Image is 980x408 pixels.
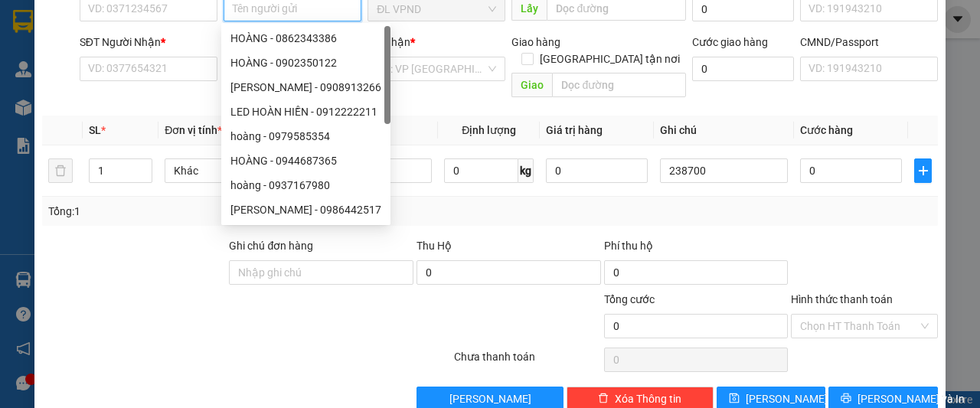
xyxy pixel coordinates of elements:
div: [PERSON_NAME] - 0986442517 [230,201,381,218]
div: HOÀNG - 0944687365 [230,152,381,169]
input: 0 [546,158,648,183]
div: LED HOÀN HIỀN - 0912222211 [221,100,390,124]
span: Giao hàng [511,36,560,48]
button: delete [48,158,73,183]
div: HOÀNG - 0944687365 [221,149,390,173]
th: Ghi chú [654,116,794,145]
div: Tổng: 1 [48,203,380,220]
div: [PERSON_NAME] - 0908913266 [230,79,381,96]
div: LED HOÀN HIỀN - 0912222211 [230,103,381,120]
span: Khác [174,159,283,182]
span: Xóa Thông tin [615,390,681,407]
span: Đơn vị tính [165,124,222,136]
div: HOÀNG - 0862343386 [230,30,381,47]
label: Hình thức thanh toán [791,293,893,305]
div: VŨ HOÀNG MINH - 0908913266 [221,75,390,100]
span: kg [518,158,534,183]
div: hoàng - 0979585354 [230,128,381,145]
span: SL [89,124,101,136]
div: hoàng - 0937167980 [230,177,381,194]
label: Cước giao hàng [692,36,768,48]
div: HOÀNG - 0902350122 [221,51,390,75]
div: Chưa thanh toán [452,348,603,375]
span: [PERSON_NAME] [449,390,531,407]
div: HOÀNG - 0902350122 [230,54,381,71]
span: Tổng cước [604,293,655,305]
span: Giao [511,73,552,97]
div: HOÀNG - 0862343386 [221,26,390,51]
span: printer [841,393,851,405]
span: Thu Hộ [416,240,452,252]
span: save [729,393,740,405]
div: SĐT Người Nhận [80,34,217,51]
div: CMND/Passport [800,34,938,51]
span: [PERSON_NAME] và In [857,390,965,407]
div: hoàng - 0937167980 [221,173,390,197]
span: delete [598,393,609,405]
span: Giá trị hàng [546,124,603,136]
div: hoàng - 0979585354 [221,124,390,149]
span: plus [915,165,931,177]
div: Phí thu hộ [604,237,789,260]
span: Định lượng [462,124,516,136]
input: Dọc đường [552,73,685,97]
div: LÊ HOÀNG THI - 0986442517 [221,197,390,222]
input: Ghi Chú [660,158,788,183]
span: [GEOGRAPHIC_DATA] tận nơi [534,51,686,67]
input: Cước giao hàng [692,57,794,81]
span: [PERSON_NAME] [746,390,828,407]
input: Ghi chú đơn hàng [229,260,413,285]
button: plus [914,158,932,183]
span: Cước hàng [800,124,853,136]
label: Ghi chú đơn hàng [229,240,313,252]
